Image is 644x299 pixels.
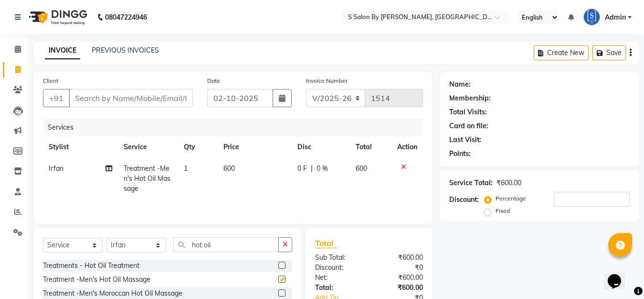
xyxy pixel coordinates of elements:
[496,207,510,215] label: Fixed
[49,164,63,173] span: Irfan
[308,273,369,283] div: Net:
[583,9,600,25] img: Admin
[43,89,70,107] button: +91
[69,89,193,107] input: Search by Name/Mobile/Email/Code
[605,12,626,22] span: Admin
[297,164,307,174] span: 0 F
[92,46,159,55] a: PREVIOUS INVOICES
[449,178,493,188] div: Service Total:
[449,195,479,205] div: Discount:
[308,283,369,293] div: Total:
[449,135,481,145] div: Last Visit:
[306,77,348,85] label: Invoice Number
[449,93,491,103] div: Membership:
[356,164,367,173] span: 600
[178,136,218,158] th: Qty
[604,261,634,289] iframe: chat widget
[449,121,488,131] div: Card on file:
[44,119,430,136] div: Services
[369,273,430,283] div: ₹600.00
[369,263,430,273] div: ₹0
[315,238,337,248] span: Total
[317,164,328,174] span: 0 %
[43,275,150,285] div: Treatment -Men's Hot Oil Massage
[496,178,521,188] div: ₹600.00
[43,261,139,271] div: Treatments - Hot Oil Treatment
[223,164,235,173] span: 600
[184,164,188,173] span: 1
[218,136,291,158] th: Price
[105,4,147,31] b: 08047224946
[24,4,90,31] img: logo
[449,107,487,117] div: Total Visits:
[173,237,279,252] input: Search or Scan
[350,136,391,158] th: Total
[369,283,430,293] div: ₹600.00
[449,79,471,89] div: Name:
[43,136,118,158] th: Stylist
[207,77,220,85] label: Date
[369,253,430,263] div: ₹600.00
[311,164,313,174] span: |
[45,42,80,59] a: INVOICE
[449,149,471,159] div: Points:
[118,136,178,158] th: Service
[43,288,182,299] div: Treatment -Men's Moroccan Hot Oil Massage
[43,77,58,85] label: Client
[124,164,170,193] span: Treatment -Men's Hot Oil Massage
[308,253,369,263] div: Sub Total:
[496,194,526,203] label: Percentage
[534,45,589,60] button: Create New
[308,263,369,273] div: Discount:
[391,136,423,158] th: Action
[592,45,626,60] button: Save
[292,136,350,158] th: Disc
